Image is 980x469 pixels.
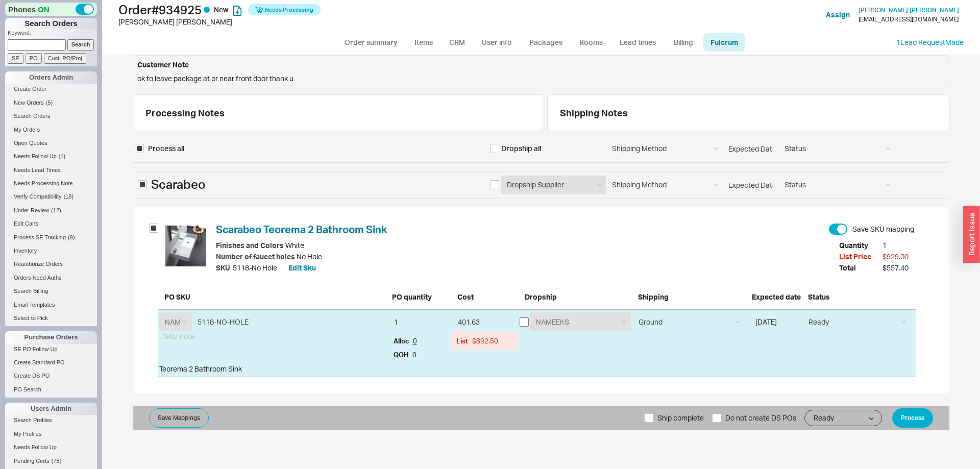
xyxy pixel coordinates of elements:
b: List [456,337,471,345]
span: Number of faucet holes [216,252,295,261]
span: ON [38,4,50,15]
a: Pending Certs(78) [5,456,97,466]
h1: Order # 934925 [118,3,493,17]
div: Expected date [746,288,802,302]
a: Open Quotes [5,138,97,149]
input: PO [26,53,42,64]
input: Expected Date [723,176,779,194]
span: Needs Processing Note [14,180,73,186]
input: Do not create DS POs [712,413,721,423]
span: Process SE Tracking [14,234,66,240]
a: My Orders [5,125,97,135]
button: Save Mappings [149,408,209,428]
a: Needs Follow Up [5,442,97,453]
span: SKU note [159,329,199,343]
a: 1Lead RequestMade [896,38,964,46]
span: ( 5 ) [46,100,53,106]
a: Orders Need Auths [5,273,97,283]
a: Packages [522,33,570,52]
a: Email Templates [5,300,97,310]
a: 0 [413,337,417,345]
a: PO Search [5,384,97,395]
div: Dropship all [501,143,541,154]
h1: Search Orders [5,18,97,29]
span: ( 12 ) [51,207,61,213]
span: ( 1 ) [59,153,65,159]
a: Search Billing [5,286,97,297]
div: 0 [394,351,446,359]
a: Create Order [5,84,97,94]
span: Process [901,412,924,424]
a: Verify Compatibility(18) [5,191,97,202]
b: QOH [394,351,411,359]
span: Finishes and Colors [216,241,284,250]
div: Processing Notes [145,107,530,118]
a: Needs Processing Note [5,178,97,189]
a: Lead times [612,33,664,52]
span: List Price [839,251,880,262]
span: 5118-No Hole [233,262,277,274]
span: 0 [413,337,417,345]
input: Expected Date [723,139,779,158]
input: Search [67,39,94,50]
span: Scarabeo [151,176,206,193]
div: Teorema 2 Bathroom Sink [158,361,451,377]
button: Save SKU mapping [829,224,847,235]
span: Verify Compatibility [14,193,62,200]
a: Scarabeo Teorema 2 Bathroom Sink [216,223,387,236]
div: PO SKU [158,288,386,302]
input: Process all [135,144,144,153]
span: Do not create DS POs [725,406,796,430]
span: ( 9 ) [68,234,75,240]
div: Cost [451,288,519,302]
a: Process SE Tracking(9) [5,232,97,243]
a: Search Profiles [5,415,97,426]
div: $892.50 [451,332,518,350]
span: [PERSON_NAME] [PERSON_NAME] [859,6,959,14]
input: Ship complete [644,413,653,423]
span: Quantity [839,240,880,251]
span: Needs Follow Up [14,444,57,450]
div: Status [802,288,916,302]
a: Create Standard PO [5,357,97,368]
a: SE PO Follow Up [5,344,97,355]
span: 1 [883,240,916,251]
button: Assign [826,10,850,20]
span: ( 18 ) [64,193,74,200]
span: $557.40 [883,262,916,274]
button: Edit Sku [288,262,316,274]
div: [PERSON_NAME] [PERSON_NAME] [118,17,493,27]
span: Process all [148,143,184,154]
a: My Profiles [5,429,97,439]
span: Needs Follow Up [14,153,57,159]
div: Orders Admin [5,71,97,84]
a: Needs Lead Times [5,165,97,176]
button: Process [892,408,933,428]
input: SE [8,53,23,64]
span: Pending Certs [14,458,50,464]
span: New [214,5,229,14]
div: Purchase Orders [5,331,97,343]
span: Needs Processing [265,3,313,17]
header: Customer Note [137,60,945,70]
span: No Hole [297,252,322,261]
a: Items [407,33,440,52]
span: Alloc [394,337,411,345]
input: Enter 2 letters [192,313,384,331]
span: White [285,241,304,250]
a: Fulcrum [703,33,745,52]
p: Keyword: [8,29,97,39]
div: Shipping [632,288,746,302]
span: $929.00 [883,251,916,262]
div: PO quantity [386,288,451,302]
span: Under Review [14,207,49,213]
a: Under Review(12) [5,205,97,216]
a: Edit Carts [5,218,97,229]
a: Billing [666,33,701,52]
span: Total [839,262,880,274]
div: Save SKU mapping [852,224,914,234]
div: Users Admin [5,403,97,415]
span: Save Mappings [158,412,200,424]
a: Create DS PO [5,371,97,381]
div: Dropship [519,288,632,302]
